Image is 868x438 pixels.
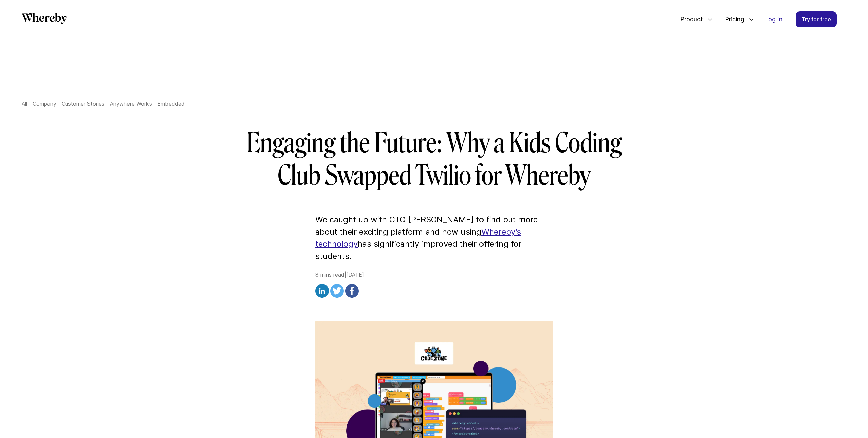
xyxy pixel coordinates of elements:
[62,100,104,107] a: Customer Stories
[759,12,788,27] a: Log in
[718,8,746,31] span: Pricing
[157,100,185,107] a: Embedded
[315,214,553,262] p: We caught up with CTO [PERSON_NAME] to find out more about their exciting platform and how using ...
[315,284,329,298] img: linkedin
[22,13,67,26] a: Whereby
[110,100,152,107] a: Anywhere Works
[239,127,629,192] h1: Engaging the Future: Why a Kids Coding Club Swapped Twilio for Whereby
[33,100,56,107] a: Company
[22,13,67,24] svg: Whereby
[330,284,344,298] img: twitter
[796,11,837,27] a: Try for free
[315,271,553,300] div: 8 mins read | [DATE]
[345,284,359,298] img: facebook
[22,100,27,107] a: All
[673,8,705,31] span: Product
